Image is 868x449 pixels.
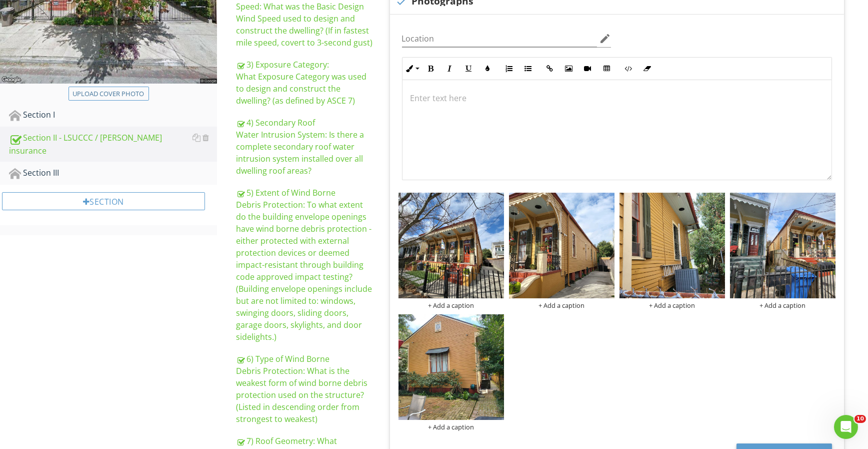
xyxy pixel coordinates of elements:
div: 4) Secondary Roof Water Intrusion System: Is there a complete secondary roof water intrusion syst... [236,117,374,177]
button: Italic (Ctrl+I) [440,59,459,78]
img: photo.jpg [619,193,725,298]
div: + Add a caption [398,301,504,309]
button: Bold (Ctrl+B) [421,59,440,78]
button: Insert Video [578,59,597,78]
button: Inline Style [402,59,421,78]
div: + Add a caption [730,301,835,309]
div: + Add a caption [398,423,504,431]
img: photo.jpg [730,193,835,298]
div: 6) Type of Wind Borne Debris Protection: What is the weakest form of wind borne debris protection... [236,353,374,425]
img: photo.jpg [509,193,614,298]
input: Location [402,31,597,47]
button: Insert Table [597,59,616,78]
div: Section III [9,167,217,180]
button: Underline (Ctrl+U) [459,59,478,78]
div: Section I [9,109,217,122]
i: edit [599,33,611,45]
img: photo.jpg [398,314,504,420]
iframe: Intercom live chat [834,415,858,439]
div: + Add a caption [619,301,725,309]
div: Section II - LSUCCC / [PERSON_NAME] insurance [9,132,217,157]
button: Colors [478,59,497,78]
button: Insert Link (Ctrl+K) [540,59,559,78]
div: Section [2,192,205,210]
button: Ordered List [500,59,519,78]
div: + Add a caption [509,301,614,309]
div: 3) Exposure Category: What Exposure Category was used to design and construct the dwelling? (as d... [236,59,374,107]
button: Upload cover photo [68,87,149,101]
button: Unordered List [519,59,538,78]
div: 5) Extent of Wind Borne Debris Protection: To what extent do the building envelope openings have ... [236,187,374,343]
button: Clear Formatting [638,59,657,78]
div: Upload cover photo [73,89,144,99]
button: Code View [619,59,638,78]
img: photo.jpg [398,193,504,298]
span: 10 [854,415,866,423]
button: Insert Image (Ctrl+P) [559,59,578,78]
